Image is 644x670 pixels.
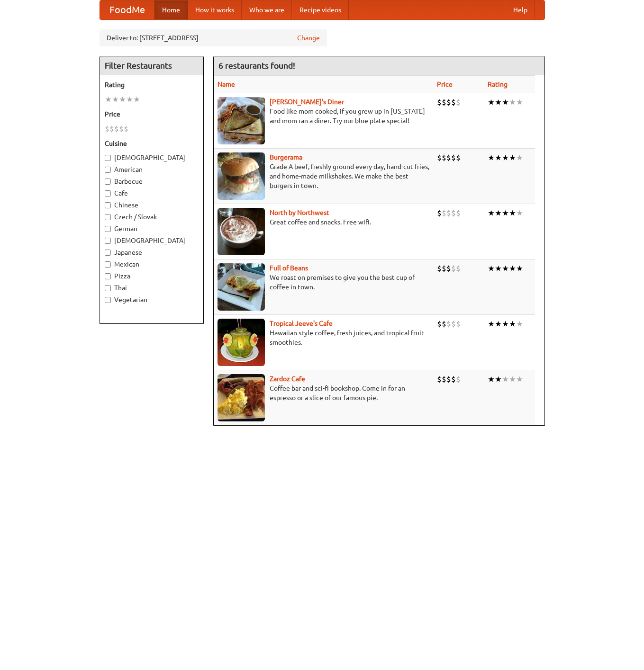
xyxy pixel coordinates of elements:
[242,0,292,19] a: Who we are
[506,0,535,19] a: Help
[488,152,495,163] li: ★
[105,226,111,232] input: German
[292,0,349,19] a: Recipe videos
[105,250,111,256] input: Japanese
[105,261,111,268] input: Mexican
[516,97,523,107] li: ★
[218,97,265,144] img: sallys.jpg
[105,212,199,222] label: Czech / Slovak
[451,319,456,329] li: $
[105,248,199,257] label: Japanese
[218,152,265,200] img: burgerama.jpg
[105,236,199,245] label: [DEMOGRAPHIC_DATA]
[446,263,451,274] li: $
[488,97,495,107] li: ★
[495,374,502,384] li: ★
[105,200,199,210] label: Chinese
[451,263,456,274] li: $
[218,107,429,125] p: Food like mom cooked, if you grew up in [US_STATE] and mom ran a diner. Try our blue plate special!
[270,98,344,106] a: [PERSON_NAME]'s Diner
[495,97,502,107] li: ★
[437,80,453,88] a: Price
[446,374,451,384] li: $
[218,273,429,292] p: We roast on premises to give you the best cup of coffee in town.
[218,162,429,190] p: Grade A beef, freshly ground every day, hand-cut fries, and home-made milkshakes. We make the bes...
[105,283,199,293] label: Thai
[218,217,429,227] p: Great coffee and snacks. Free wifi.
[119,94,126,105] li: ★
[442,263,446,274] li: $
[437,374,442,384] li: $
[451,152,456,163] li: $
[502,208,509,218] li: ★
[126,94,133,105] li: ★
[218,61,295,70] ng-pluralize: 6 restaurants found!
[516,319,523,329] li: ★
[437,208,442,218] li: $
[442,208,446,218] li: $
[456,319,461,329] li: $
[437,319,442,329] li: $
[105,179,111,185] input: Barbecue
[218,328,429,347] p: Hawaiian style coffee, fresh juices, and tropical fruit smoothies.
[446,208,451,218] li: $
[105,167,111,173] input: American
[270,209,329,216] a: North by Northwest
[154,0,188,19] a: Home
[509,374,516,384] li: ★
[114,124,119,134] li: $
[442,152,446,163] li: $
[105,109,199,119] h5: Price
[218,384,429,402] p: Coffee bar and sci-fi bookshop. Come in for an espresso or a slice of our famous pie.
[105,285,111,291] input: Thai
[270,320,333,327] b: Tropical Jeeve's Cafe
[297,33,320,43] a: Change
[446,152,451,163] li: $
[437,152,442,163] li: $
[100,56,203,75] h4: Filter Restaurants
[456,208,461,218] li: $
[502,374,509,384] li: ★
[105,80,199,89] h5: Rating
[509,97,516,107] li: ★
[446,97,451,107] li: $
[270,153,302,161] a: Burgerama
[495,319,502,329] li: ★
[100,0,154,19] a: FoodMe
[218,80,235,88] a: Name
[105,165,199,174] label: American
[456,374,461,384] li: $
[133,94,140,105] li: ★
[502,152,509,163] li: ★
[516,263,523,274] li: ★
[509,263,516,274] li: ★
[488,374,495,384] li: ★
[105,155,111,161] input: [DEMOGRAPHIC_DATA]
[105,297,111,303] input: Vegetarian
[270,264,308,272] a: Full of Beans
[112,94,119,105] li: ★
[495,263,502,274] li: ★
[495,208,502,218] li: ★
[456,263,461,274] li: $
[502,263,509,274] li: ★
[105,238,111,244] input: [DEMOGRAPHIC_DATA]
[270,375,305,383] a: Zardoz Cafe
[105,190,111,197] input: Cafe
[105,139,199,148] h5: Cuisine
[446,319,451,329] li: $
[456,152,461,163] li: $
[105,188,199,198] label: Cafe
[509,152,516,163] li: ★
[105,224,199,233] label: German
[509,319,516,329] li: ★
[516,374,523,384] li: ★
[105,295,199,304] label: Vegetarian
[218,319,265,366] img: jeeves.jpg
[502,319,509,329] li: ★
[188,0,242,19] a: How it works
